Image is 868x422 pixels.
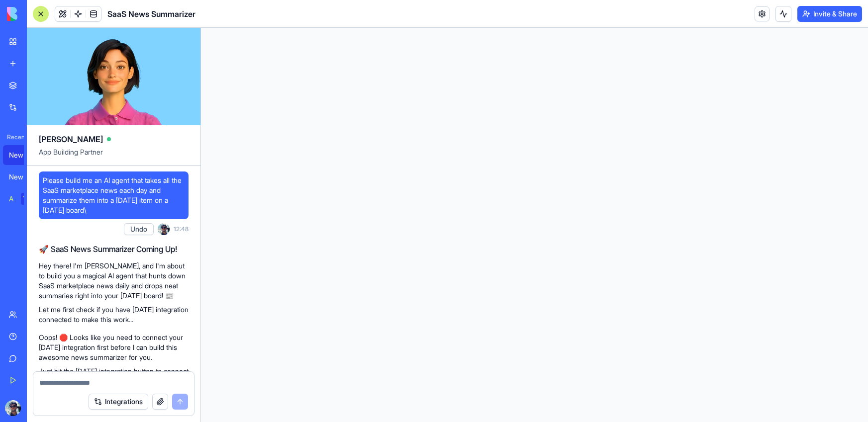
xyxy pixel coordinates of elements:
[39,366,189,396] p: Just hit the [DATE] integration button to connect it, and then I'll get right back to building yo...
[3,133,24,141] span: Recent
[21,193,37,205] div: TRY
[3,145,43,165] a: New App
[9,150,37,160] div: New App
[5,400,21,416] img: ACg8ocJ9ScunR2buzLoHVNsoZr0yTo_j0bcFwqisiJXf5zS2tRPKvt0g=s96-c
[39,333,189,362] p: Oops! 🛑 Looks like you need to connect your [DATE] integration first before I can build this awes...
[797,6,862,22] button: Invite & Share
[9,194,14,204] div: AI Logo Generator
[158,223,170,235] img: ACg8ocJ9ScunR2buzLoHVNsoZr0yTo_j0bcFwqisiJXf5zS2tRPKvt0g=s96-c
[7,7,69,21] img: logo
[39,133,103,145] span: [PERSON_NAME]
[39,261,189,301] p: Hey there! I'm [PERSON_NAME], and I'm about to build you a magical AI agent that hunts down SaaS ...
[174,225,189,233] span: 12:48
[124,223,154,235] button: Undo
[39,305,189,325] p: Let me first check if you have [DATE] integration connected to make this work...
[9,172,37,182] div: New App
[43,175,185,215] span: Please build me an AI agent that takes all the SaaS marketplace news each day and summarize them ...
[3,189,43,209] a: AI Logo GeneratorTRY
[39,147,189,165] span: App Building Partner
[89,394,148,410] button: Integrations
[107,8,195,20] span: SaaS News Summarizer
[3,167,43,187] a: New App
[39,243,189,255] h2: 🚀 SaaS News Summarizer Coming Up!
